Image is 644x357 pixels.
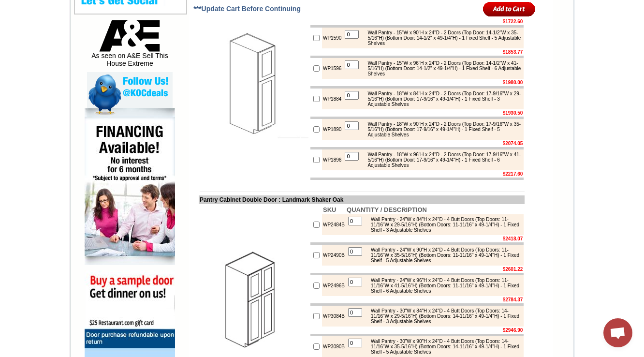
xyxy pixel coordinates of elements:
b: SKU [323,206,336,213]
b: $2784.37 [503,297,523,302]
td: [PERSON_NAME] Blue Shaker [166,44,195,55]
td: Bellmonte Maple [140,44,164,54]
a: Open chat [603,318,632,347]
div: Wall Pantry - 24"W x 90"H x 24"D - 4 Butt Doors (Top Doors: 11-11/16"W x 35-5/16"H) (Bottom Doors... [366,247,521,263]
div: As seen on A&E Sell This House Extreme [87,20,173,72]
div: Wall Pantry - 24"W x 84"H x 24"D - 4 Butt Doors (Top Doors: 11-11/16"W x 29-5/16"H) (Bottom Doors... [366,217,521,233]
td: WP1890 [322,119,342,140]
div: Wall Pantry - 18"W x 84"H x 24"D - 2 Doors (Top Door: 17-9/16"W x 29-5/16"H) (Bottom Door: 17-9/1... [363,91,521,107]
b: $2074.05 [503,141,523,146]
img: Pantry Cabinet Double Door [200,247,308,356]
td: WP2484B [322,214,346,235]
td: WP3090B [322,336,346,357]
td: [PERSON_NAME] White Shaker [83,44,113,55]
b: $1853.77 [503,49,523,55]
td: WP2490B [322,245,346,266]
td: Baycreek Gray [114,44,138,54]
div: Wall Pantry - 24"W x 96"H x 24"D - 4 Butt Doors (Top Doors: 11-11/16"W x 41-5/16"H) (Bottom Doors... [366,278,521,294]
img: pdf.png [1,2,9,10]
div: Wall Pantry - 18"W x 90"H x 24"D - 2 Doors (Top Door: 17-9/16"W x 35-5/16"H) (Bottom Door: 17-9/1... [363,121,521,137]
div: Wall Pantry - 18"W x 96"H x 24"D - 2 Doors (Top Door: 17-9/16"W x 41-5/16"H) (Bottom Door: 17-9/1... [363,152,521,168]
td: WP1590 [322,28,342,48]
img: Pantry Cabinet Single Door [200,30,308,138]
b: $2418.07 [503,236,523,241]
a: Price Sheet View in PDF Format [11,1,78,10]
b: $1980.00 [503,80,523,85]
td: WP1896 [322,149,342,170]
b: QUANTITY / DESCRIPTION [347,206,427,213]
b: $2601.22 [503,267,523,272]
input: Add to Cart [483,1,536,17]
span: ***Update Cart Before Continuing [193,5,301,13]
div: Wall Pantry - 15"W x 90"H x 24"D - 2 Doors (Top Door: 14-1/2"W x 35-5/16"H) (Bottom Door: 14-1/2"... [363,30,521,46]
td: WP1596 [322,58,342,79]
b: $1722.60 [503,19,523,24]
b: $2217.60 [503,171,523,177]
td: Alabaster Shaker [26,44,51,54]
b: $2946.90 [503,327,523,333]
b: Price Sheet View in PDF Format [11,4,78,9]
div: Wall Pantry - 15"W x 96"H x 24"D - 2 Doors (Top Door: 14-1/2"W x 41-5/16"H) (Bottom Door: 14-1/2"... [363,60,521,76]
td: [PERSON_NAME] Yellow Walnut [52,44,82,55]
div: Wall Pantry - 30"W x 90"H x 24"D - 4 Butt Doors (Top Doors: 14-11/16"W x 35-5/16"H) (Bottom Doors... [366,339,521,355]
td: Pantry Cabinet Double Door : Landmark Shaker Oak [199,195,525,204]
td: WP1884 [322,89,342,109]
td: WP2496B [322,275,346,296]
b: $1930.50 [503,110,523,116]
div: Wall Pantry - 30"W x 84"H x 24"D - 4 Butt Doors (Top Doors: 14-11/16"W x 29-5/16"H) (Bottom Doors... [366,308,521,324]
td: WP3084B [322,306,346,327]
